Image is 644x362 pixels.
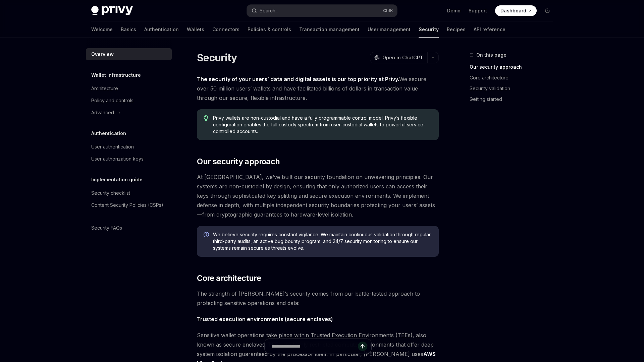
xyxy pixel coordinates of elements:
h5: Authentication [91,129,126,137]
a: Core architecture [470,72,558,83]
span: The strength of [PERSON_NAME]’s security comes from our battle-tested approach to protecting sens... [197,289,439,308]
button: Search...CtrlK [247,5,397,17]
span: We believe security requires constant vigilance. We maintain continuous validation through regula... [213,231,432,251]
a: Dashboard [495,5,537,16]
a: Security validation [470,83,558,94]
div: Architecture [91,84,118,93]
a: Transaction management [299,21,360,38]
a: Policies & controls [248,21,291,38]
h5: Wallet infrastructure [91,71,141,79]
strong: Trusted execution environments (secure enclaves) [197,316,333,322]
span: At [GEOGRAPHIC_DATA], we’ve built our security foundation on unwavering principles. Our systems a... [197,172,439,219]
span: Dashboard [500,7,526,14]
span: Core architecture [197,273,261,284]
svg: Info [204,232,210,239]
div: Overview [91,50,114,58]
a: Our security approach [470,62,558,72]
span: We secure over 50 million users’ wallets and have facilitated billions of dollars in transaction ... [197,74,439,103]
svg: Tip [204,115,208,121]
strong: The security of your users’ data and digital assets is our top priority at Privy. [197,76,399,82]
span: On this page [476,51,506,59]
a: Architecture [86,82,172,95]
a: Support [469,7,487,14]
div: Content Security Policies (CSPs) [91,201,163,209]
div: Security checklist [91,189,130,197]
a: Connectors [212,21,239,38]
a: Demo [447,7,461,14]
a: Authentication [144,21,179,38]
span: Open in ChatGPT [382,54,423,61]
a: Wallets [187,21,204,38]
a: User authentication [86,141,172,153]
button: Open in ChatGPT [370,52,427,63]
h5: Implementation guide [91,176,143,184]
div: Policy and controls [91,97,133,105]
a: User authorization keys [86,153,172,165]
div: Security FAQs [91,224,122,232]
a: Policy and controls [86,95,172,107]
a: Content Security Policies (CSPs) [86,199,172,211]
span: Privy wallets are non-custodial and have a fully programmable control model. Privy’s flexible con... [213,115,432,135]
a: Security FAQs [86,222,172,234]
a: API reference [474,21,505,38]
div: Search... [260,7,278,15]
button: Send message [358,342,367,351]
a: Getting started [470,94,558,105]
a: Recipes [447,21,466,38]
div: User authorization keys [91,155,144,163]
a: Overview [86,48,172,60]
a: User management [368,21,411,38]
a: Basics [121,21,136,38]
a: Security checklist [86,187,172,199]
img: dark logo [91,6,133,15]
div: Advanced [91,109,114,117]
div: User authentication [91,143,134,151]
a: Welcome [91,21,113,38]
button: Toggle dark mode [542,5,553,16]
span: Ctrl K [383,8,393,13]
span: Our security approach [197,156,280,167]
h1: Security [197,52,237,64]
a: Security [419,21,439,38]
